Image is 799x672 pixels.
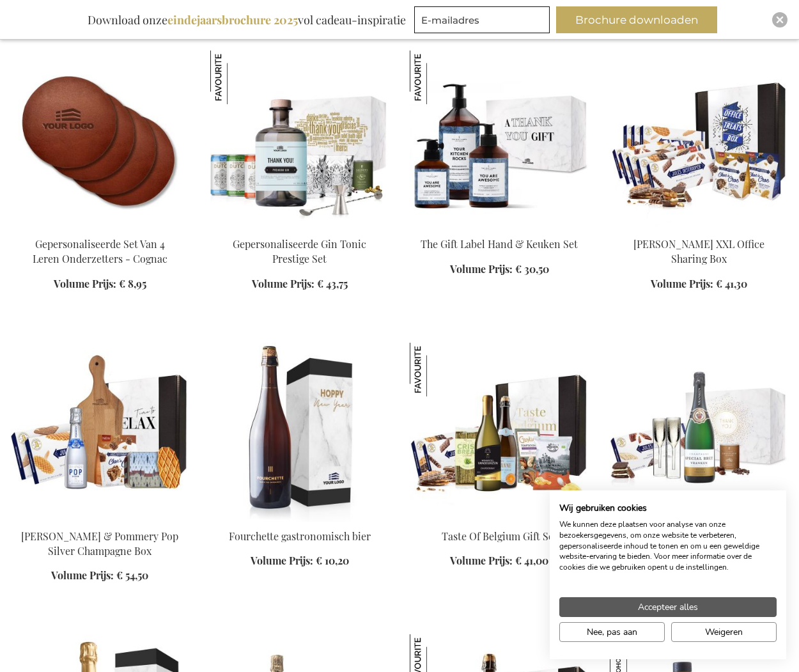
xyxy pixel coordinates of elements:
a: Volume Prijs: € 41,00 [450,554,548,568]
button: Alle cookies weigeren [671,622,777,642]
h2: Wij gebruiken cookies [559,503,777,514]
span: Weigeren [705,625,743,639]
button: Pas cookie voorkeuren aan [559,622,665,642]
a: Taste Of Belgium Gift Set Taste Of Belgium Gift Set [410,513,589,525]
a: Sweet Delights & Pommery Pop Silver Champagne Box [10,513,190,525]
span: € 10,20 [316,554,349,567]
span: Nee, pas aan [587,625,637,639]
img: Personalised Gin Tonic Prestige Set [210,51,390,230]
a: Volume Prijs: € 41,30 [651,277,747,292]
span: Volume Prijs: [651,277,713,290]
a: The Gift Label Hand & Kitchen Set The Gift Label Hand & Keuken Set [410,221,589,233]
img: Taste Of Belgium Gift Set [410,343,463,396]
a: Gepersonaliseerde Set Van 4 Leren Onderzetters - Cognac [33,237,167,265]
a: Volume Prijs: € 54,50 [51,568,148,583]
b: eindejaarsbrochure 2025 [167,12,298,27]
span: Volume Prijs: [252,277,314,290]
a: Taste Of Belgium Gift Set [442,529,557,543]
span: Accepteer alles [638,600,698,614]
input: E-mailadres [414,6,550,33]
span: Volume Prijs: [54,277,116,290]
a: Volume Prijs: € 43,75 [252,277,348,292]
form: marketing offers and promotions [414,6,554,37]
a: Volume Prijs: € 8,95 [54,277,146,292]
a: Gepersonaliseerde Set Van 4 Leren Onderzetters - Cognac [10,221,190,233]
img: Fourchette beer 75 cl [210,343,390,522]
a: Jules Destrooper XXL Office Sharing Box [610,221,789,233]
img: The Gift Label Hand & Keuken Set [410,51,463,104]
img: Sweet Delights Champagne Set [610,343,789,522]
a: Volume Prijs: € 10,20 [251,554,349,568]
a: Personalised Gin Tonic Prestige Set Gepersonaliseerde Gin Tonic Prestige Set [210,221,390,233]
a: [PERSON_NAME] & Pommery Pop Silver Champagne Box [21,529,178,558]
span: € 43,75 [317,277,348,290]
img: Taste Of Belgium Gift Set [410,343,589,522]
span: € 30,50 [515,262,549,276]
span: € 41,30 [716,277,747,290]
img: Jules Destrooper XXL Office Sharing Box [610,51,789,230]
span: € 8,95 [119,277,146,290]
img: Gepersonaliseerde Gin Tonic Prestige Set [210,51,264,104]
a: Fourchette beer 75 cl [210,513,390,525]
img: Gepersonaliseerde Set Van 4 Leren Onderzetters - Cognac [10,51,190,230]
span: Volume Prijs: [51,568,114,582]
span: Volume Prijs: [450,262,513,276]
img: The Gift Label Hand & Kitchen Set [410,51,589,230]
span: € 54,50 [116,568,148,582]
span: Volume Prijs: [450,554,513,567]
a: Fourchette gastronomisch bier [229,529,371,543]
a: [PERSON_NAME] XXL Office Sharing Box [633,237,764,265]
div: Close [772,12,787,27]
a: The Gift Label Hand & Keuken Set [421,237,578,251]
a: Volume Prijs: € 30,50 [450,262,549,277]
span: Volume Prijs: [251,554,313,567]
img: Close [776,16,784,24]
img: Sweet Delights & Pommery Pop Silver Champagne Box [10,343,190,522]
a: Gepersonaliseerde Gin Tonic Prestige Set [233,237,366,265]
div: Download onze vol cadeau-inspiratie [82,6,412,33]
button: Accepteer alle cookies [559,597,777,617]
span: € 41,00 [515,554,548,567]
button: Brochure downloaden [556,6,717,33]
p: We kunnen deze plaatsen voor analyse van onze bezoekersgegevens, om onze website te verbeteren, g... [559,519,777,573]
